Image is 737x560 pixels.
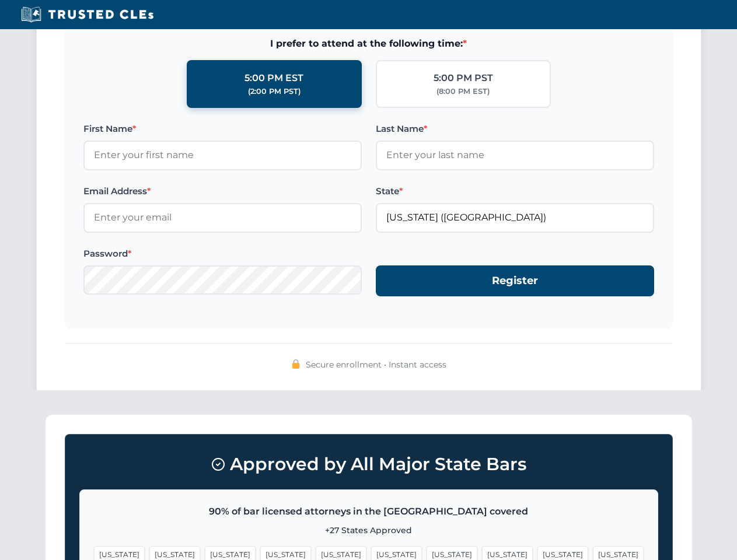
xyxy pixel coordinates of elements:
[248,86,301,97] div: (2:00 PM PST)
[376,265,654,296] button: Register
[376,122,654,136] label: Last Name
[376,141,654,170] input: Enter your last name
[94,524,644,537] p: +27 States Approved
[18,6,157,23] img: Trusted CLEs
[376,184,654,198] label: State
[376,203,654,232] input: Florida (FL)
[306,358,446,371] span: Secure enrollment • Instant access
[83,203,362,232] input: Enter your email
[94,504,644,519] p: 90% of bar licensed attorneys in the [GEOGRAPHIC_DATA] covered
[79,449,658,480] h3: Approved by All Major State Bars
[83,184,362,198] label: Email Address
[434,71,493,86] div: 5:00 PM PST
[291,359,301,369] img: 🔒
[436,86,490,97] div: (8:00 PM EST)
[83,122,362,136] label: First Name
[83,141,362,170] input: Enter your first name
[83,247,362,261] label: Password
[83,36,654,51] span: I prefer to attend at the following time:
[244,71,303,86] div: 5:00 PM EST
